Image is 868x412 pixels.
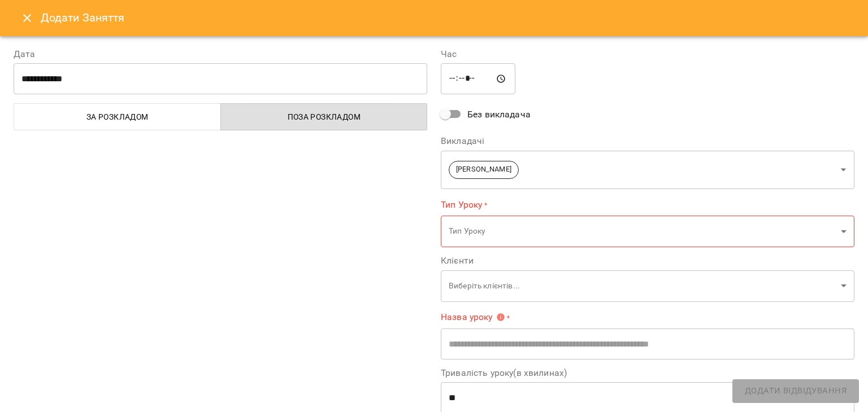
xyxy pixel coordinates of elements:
[449,280,836,292] p: Виберіть клієнтів...
[441,50,854,59] label: Час
[441,270,854,302] div: Виберіть клієнтів...
[21,110,214,124] span: За розкладом
[496,313,505,322] svg: Вкажіть назву уроку або виберіть клієнтів
[467,108,531,121] span: Без викладача
[14,50,427,59] label: Дата
[14,5,41,32] button: Close
[449,226,836,237] p: Тип Уроку
[441,256,854,265] label: Клієнти
[220,103,428,130] button: Поза розкладом
[14,103,221,130] button: За розкладом
[441,369,854,378] label: Тривалість уроку(в хвилинах)
[441,198,854,211] label: Тип Уроку
[441,313,505,322] span: Назва уроку
[441,216,854,248] div: Тип Уроку
[228,110,421,124] span: Поза розкладом
[441,150,854,189] div: [PERSON_NAME]
[441,137,854,146] label: Викладачі
[449,164,518,175] span: [PERSON_NAME]
[41,9,854,27] h6: Додати Заняття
